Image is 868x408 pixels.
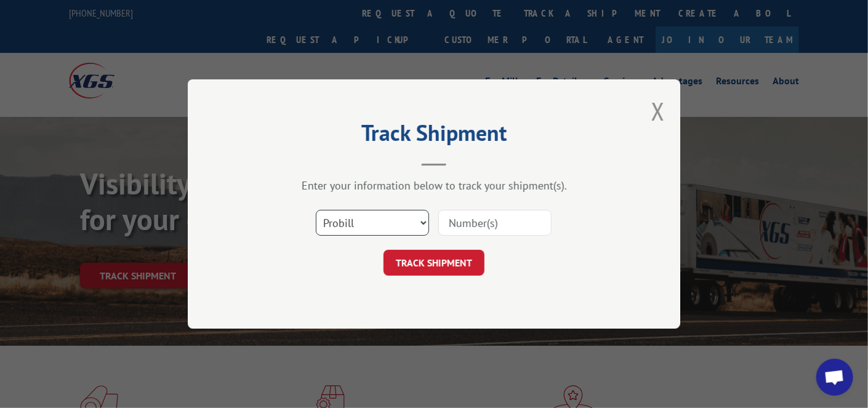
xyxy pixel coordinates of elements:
input: Number(s) [438,210,552,236]
h2: Track Shipment [249,124,619,148]
button: TRACK SHIPMENT [384,250,484,276]
div: Open chat [816,359,853,396]
button: Close modal [651,95,665,127]
div: Enter your information below to track your shipment(s). [249,178,619,193]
